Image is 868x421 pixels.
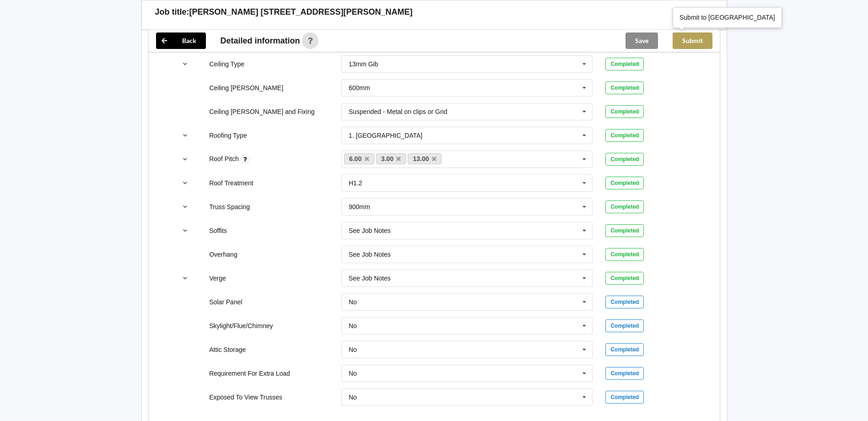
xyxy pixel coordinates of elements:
div: No [349,394,357,400]
label: Exposed To View Trusses [209,394,282,401]
label: Skylight/Flue/Chimney [209,322,273,329]
button: Back [156,32,206,49]
div: Completed [605,343,644,356]
div: See Job Notes [349,227,391,234]
label: Truss Spacing [209,203,250,210]
div: Completed [605,272,644,285]
div: Completed [605,153,644,166]
a: 3.00 [376,153,406,164]
button: reference-toggle [176,199,194,215]
button: reference-toggle [176,151,194,167]
div: See Job Notes [349,251,391,258]
div: Completed [605,391,644,404]
label: Roof Pitch [209,155,240,162]
div: Completed [605,296,644,308]
div: Completed [605,319,644,332]
label: Ceiling [PERSON_NAME] and Fixing [209,108,314,115]
div: Completed [605,367,644,380]
button: reference-toggle [176,127,194,144]
div: Completed [605,224,644,237]
div: H1.2 [349,180,362,186]
div: Completed [605,200,644,213]
div: Completed [605,248,644,261]
div: Completed [605,177,644,189]
button: reference-toggle [176,175,194,191]
div: 1. [GEOGRAPHIC_DATA] [349,132,422,139]
div: Completed [605,81,644,94]
label: Roofing Type [209,132,247,139]
label: Ceiling [PERSON_NAME] [209,84,283,92]
div: 13mm Gib [349,61,378,67]
a: 13.00 [408,153,442,164]
label: Ceiling Type [209,60,244,68]
h3: [PERSON_NAME] [STREET_ADDRESS][PERSON_NAME] [189,7,413,17]
div: Submit to [GEOGRAPHIC_DATA] [679,13,775,22]
div: No [349,346,357,353]
label: Verge [209,275,226,282]
div: Completed [605,129,644,142]
label: Soffits [209,227,227,234]
label: Requirement For Extra Load [209,370,290,377]
span: Detailed information [221,37,300,45]
label: Solar Panel [209,298,242,306]
a: 6.00 [344,153,374,164]
h3: Job title: [155,7,189,17]
label: Attic Storage [209,346,246,353]
label: Overhang [209,251,237,258]
button: reference-toggle [176,56,194,72]
div: 600mm [349,85,370,91]
button: Submit [673,32,712,49]
div: No [349,323,357,329]
button: reference-toggle [176,270,194,286]
button: reference-toggle [176,222,194,239]
div: Suspended - Metal on clips or Grid [349,108,447,115]
div: Completed [605,58,644,70]
div: Completed [605,105,644,118]
label: Roof Treatment [209,179,253,187]
div: 900mm [349,204,370,210]
div: See Job Notes [349,275,391,281]
div: No [349,299,357,305]
div: No [349,370,357,377]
